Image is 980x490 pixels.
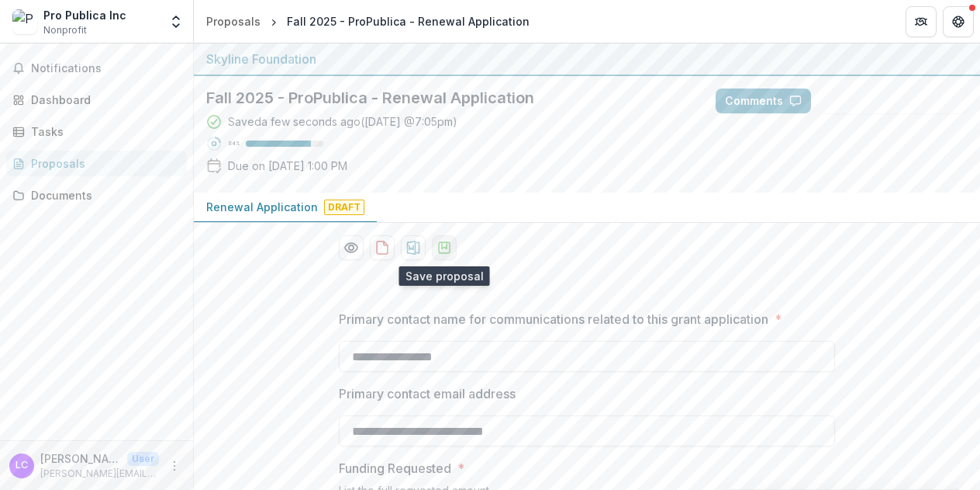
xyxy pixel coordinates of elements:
span: Nonprofit [43,23,87,37]
p: Due on [DATE] 1:00 PM [228,158,347,174]
button: download-proposal [370,235,395,260]
button: Preview 6289022c-da06-4300-a36b-7234c192f097-0.pdf [339,235,364,260]
p: Renewal Application [206,199,318,215]
button: Notifications [6,56,187,81]
button: Answer Suggestions [817,89,968,113]
div: Tasks [31,123,174,140]
img: Pro Publica Inc [12,9,37,34]
div: Dashboard [31,92,174,108]
p: 84 % [228,138,240,149]
nav: breadcrumb [200,10,536,33]
a: Documents [6,182,187,208]
div: Documents [31,187,174,203]
a: Tasks [6,119,187,144]
p: [PERSON_NAME] [40,450,121,467]
div: Skyline Foundation [206,50,968,68]
button: download-proposal [401,235,426,260]
h2: Fall 2025 - ProPublica - Renewal Application [206,89,691,107]
span: Notifications [31,62,181,75]
button: Partners [906,6,937,37]
p: User [127,452,159,466]
p: Primary contact email address [339,384,516,403]
button: Get Help [943,6,974,37]
p: [PERSON_NAME][EMAIL_ADDRESS][PERSON_NAME][DOMAIN_NAME] [40,467,159,481]
p: Primary contact name for communications related to this grant application [339,310,768,328]
a: Dashboard [6,87,187,113]
button: Open entity switcher [165,6,187,37]
a: Proposals [200,10,267,33]
div: Fall 2025 - ProPublica - Renewal Application [287,13,530,30]
p: Funding Requested [339,459,451,478]
button: Comments [716,89,811,113]
button: More [165,457,184,475]
a: Proposals [6,151,187,176]
div: Proposals [206,13,261,30]
button: download-proposal [432,235,457,260]
div: Pro Publica Inc [43,7,126,23]
div: Laura Chang [16,460,28,471]
div: Saved a few seconds ago ( [DATE] @ 7:05pm ) [228,113,457,130]
div: Proposals [31,155,174,172]
span: Draft [324,200,364,215]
